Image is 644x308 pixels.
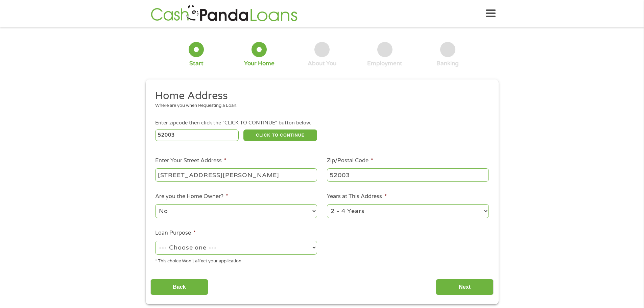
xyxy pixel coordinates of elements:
h2: Home Address [155,89,484,103]
div: Your Home [244,60,275,67]
div: Where are you when Requesting a Loan. [155,102,484,109]
div: Enter zipcode then click the "CLICK TO CONTINUE" button below. [155,119,488,127]
label: Enter Your Street Address [155,157,226,164]
label: Zip/Postal Code [327,157,373,164]
input: Next [436,279,494,295]
label: Loan Purpose [155,230,196,237]
div: Employment [367,60,402,67]
div: Start [189,60,204,67]
div: * This choice Won’t affect your application [155,256,317,265]
button: CLICK TO CONTINUE [243,129,317,141]
input: Enter Zipcode (e.g 01510) [155,129,239,141]
label: Are you the Home Owner? [155,193,228,200]
img: GetLoanNow Logo [149,4,300,23]
input: Back [150,279,208,295]
label: Years at This Address [327,193,387,200]
div: About You [308,60,336,67]
div: Banking [436,60,459,67]
input: 1 Main Street [155,168,317,181]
